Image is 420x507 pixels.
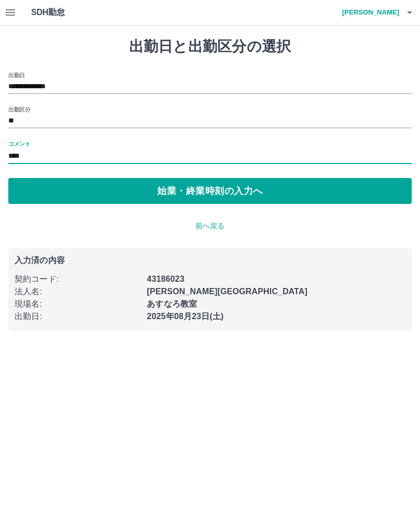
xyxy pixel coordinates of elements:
label: コメント [8,140,30,147]
p: 出勤日 : [15,310,141,323]
h1: 出勤日と出勤区分の選択 [8,38,412,56]
button: 始業・終業時刻の入力へ [8,178,412,204]
b: 43186023 [147,275,184,283]
b: 2025年08月23日(土) [147,312,223,321]
p: 入力済の内容 [15,256,405,265]
p: 法人名 : [15,285,141,298]
p: 現場名 : [15,298,141,310]
p: 前へ戻る [8,221,412,231]
b: あすなろ教室 [147,299,197,308]
label: 出勤日 [8,71,25,79]
p: 契約コード : [15,273,141,285]
label: 出勤区分 [8,105,30,113]
b: [PERSON_NAME][GEOGRAPHIC_DATA] [147,287,307,296]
